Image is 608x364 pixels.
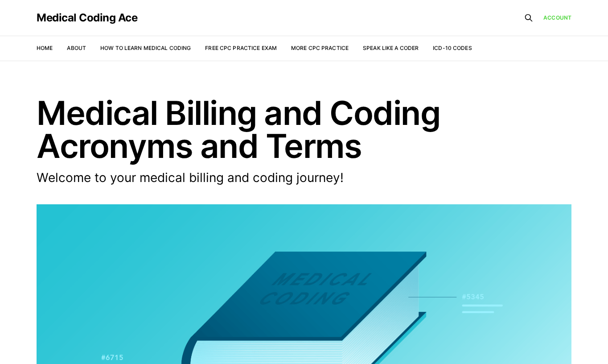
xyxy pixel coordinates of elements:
[433,45,472,51] a: ICD-10 Codes
[37,45,53,51] a: Home
[205,45,277,51] a: Free CPC Practice Exam
[37,12,137,23] a: Medical Coding Ace
[37,96,571,162] h1: Medical Billing and Coding Acronyms and Terms
[37,170,447,186] p: Welcome to your medical billing and coding journey!
[291,45,349,51] a: More CPC Practice
[363,45,419,51] a: Speak Like a Coder
[67,45,86,51] a: About
[100,45,191,51] a: How to Learn Medical Coding
[543,13,571,22] a: Account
